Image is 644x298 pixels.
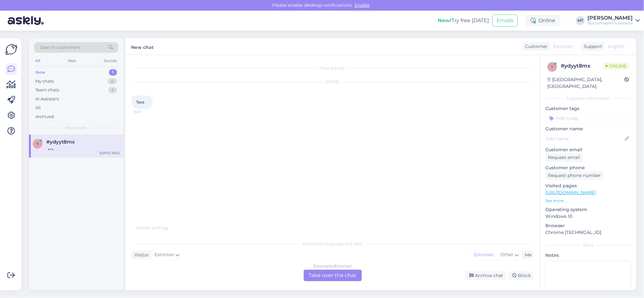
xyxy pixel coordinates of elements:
[46,139,75,145] span: #ydyyt8mx
[100,151,120,155] div: [DATE] 16:02
[155,251,174,258] span: Estonian
[545,190,596,195] a: [URL][DOMAIN_NAME]
[545,229,631,236] p: Chrome [TECHNICAL_ID]
[304,270,362,281] div: Take over the chat
[587,21,633,26] div: Büroomaailm's website
[132,241,533,247] div: Choose the language and reply
[67,57,78,65] div: Web
[136,100,144,105] span: Tere
[545,206,631,213] p: Operating system
[5,43,17,56] img: Askly Logo
[35,114,54,120] div: Archived
[545,242,631,248] div: Extra
[545,126,631,132] p: Customer name
[132,65,533,71] div: Chat started
[471,250,497,260] div: Estonian
[551,64,553,69] span: y
[545,182,631,189] p: Visited pages
[132,225,533,231] div: Visitor writing
[35,87,59,93] div: Team chats
[108,87,117,93] div: 3
[508,271,533,280] div: Block
[109,69,117,76] div: 1
[546,135,624,142] input: Add name
[66,125,86,131] span: New chats
[587,15,633,21] div: [PERSON_NAME]
[603,62,629,70] span: Online
[522,252,532,258] div: Me
[132,252,149,258] div: Visitor
[581,43,602,50] div: Support
[545,105,631,112] p: Customer tags
[545,153,583,162] div: Request email
[132,79,533,85] div: [DATE]
[545,146,631,153] p: Customer email
[608,43,624,50] span: English
[438,17,490,24] div: Try free [DATE]:
[553,43,573,50] span: Estonian
[353,2,372,8] span: Enable
[547,76,625,90] div: [GEOGRAPHIC_DATA], [GEOGRAPHIC_DATA]
[587,15,640,26] a: [PERSON_NAME]Büroomaailm's website
[545,213,631,220] p: Windows 10
[134,109,158,114] span: 16:02
[103,57,118,65] div: Socials
[545,198,631,204] p: See more ...
[131,42,154,51] label: New chat
[35,69,45,76] div: New
[545,164,631,171] p: Customer phone
[545,222,631,229] p: Browser
[314,263,352,269] div: Estonian to Estonian
[34,57,41,65] div: All
[40,44,81,51] span: Search customers
[35,96,59,102] div: AI Assistant
[545,96,631,101] div: Customer information
[523,43,548,50] div: Customer
[545,252,631,259] p: Notes
[36,141,39,146] span: y
[576,16,585,25] div: MT
[545,171,604,180] div: Request phone number
[561,62,603,70] div: # ydyyt8mx
[35,105,41,111] div: All
[35,78,54,85] div: My chats
[438,17,452,23] b: New!
[465,271,506,280] div: Archive chat
[525,15,560,26] div: Online
[492,14,518,27] button: Emails
[108,78,117,85] div: 0
[500,252,514,257] span: Other
[168,225,169,231] span: .
[545,113,631,123] input: Add a tag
